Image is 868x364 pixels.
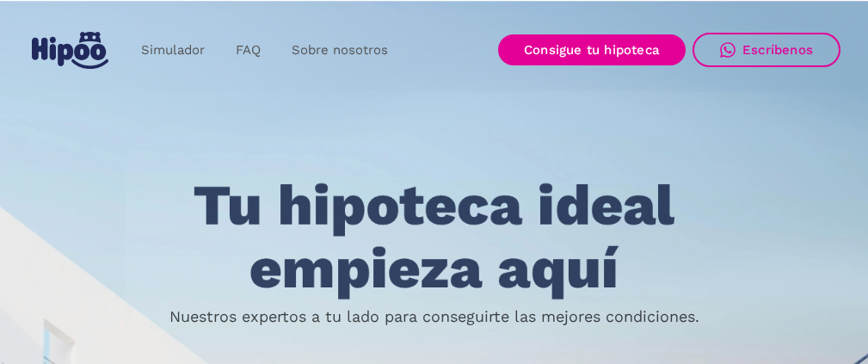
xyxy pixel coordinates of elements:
a: FAQ [220,34,276,67]
a: home [28,25,112,76]
a: Simulador [126,34,220,67]
p: Nuestros expertos a tu lado para conseguirte las mejores condiciones. [169,310,699,324]
h1: Tu hipoteca ideal empieza aquí [108,175,760,299]
div: Escríbenos [742,42,813,58]
a: Consigue tu hipoteca [498,34,686,65]
a: Sobre nosotros [276,34,403,67]
a: Escríbenos [693,33,840,67]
